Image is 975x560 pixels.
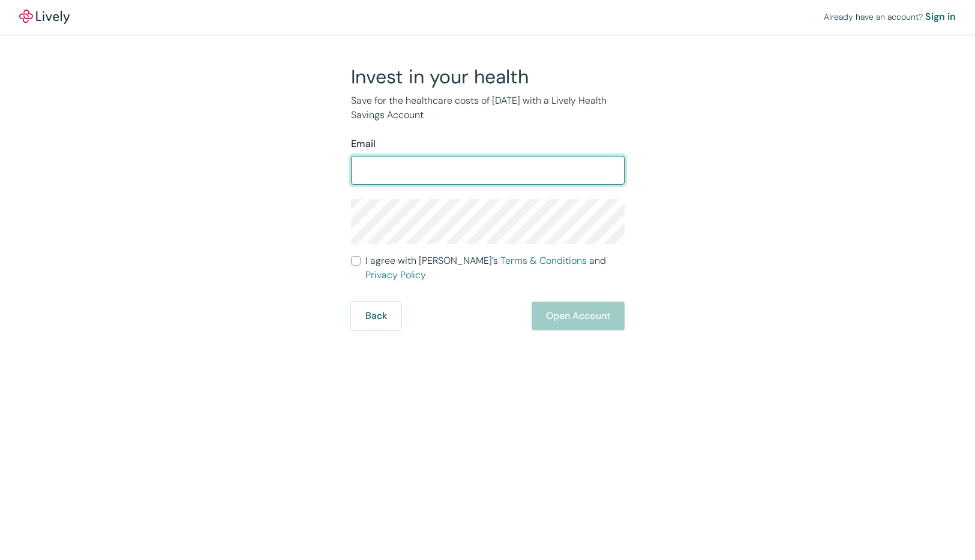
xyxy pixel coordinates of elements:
[365,254,625,282] span: I agree with [PERSON_NAME]’s and
[824,10,956,24] div: Already have an account?
[19,10,70,24] img: Lively
[500,254,587,267] a: Terms & Conditions
[925,10,956,24] a: Sign in
[351,65,625,89] h2: Invest in your health
[19,10,70,24] a: LivelyLively
[351,94,625,122] p: Save for the healthcare costs of [DATE] with a Lively Health Savings Account
[351,302,401,330] button: Back
[351,137,376,151] label: Email
[365,269,426,281] a: Privacy Policy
